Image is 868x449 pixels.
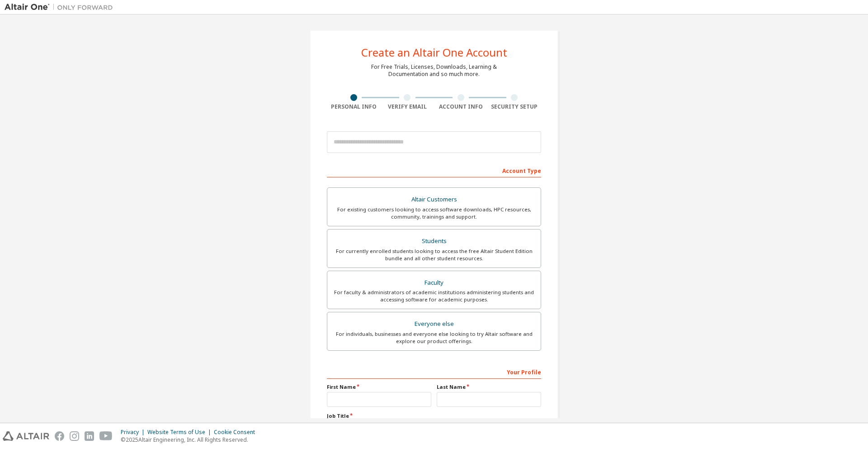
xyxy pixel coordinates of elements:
div: Faculty [333,277,535,289]
div: Security Setup [488,103,542,110]
label: First Name [327,383,431,391]
label: Job Title [327,412,541,420]
img: youtube.svg [99,431,113,441]
div: Account Type [327,163,541,177]
div: Website Terms of Use [147,429,214,436]
img: linkedin.svg [85,431,94,441]
div: Everyone else [333,318,535,330]
div: Verify Email [381,103,434,110]
div: Personal Info [327,103,381,110]
div: Account Info [434,103,488,110]
label: Last Name [437,383,541,391]
div: Students [333,235,535,248]
div: For faculty & administrators of academic institutions administering students and accessing softwa... [333,289,535,303]
div: For existing customers looking to access software downloads, HPC resources, community, trainings ... [333,206,535,220]
div: For currently enrolled students looking to access the free Altair Student Edition bundle and all ... [333,248,535,262]
img: facebook.svg [55,431,64,441]
div: Altair Customers [333,193,535,206]
div: Cookie Consent [214,429,260,436]
div: Your Profile [327,364,541,379]
p: © 2025 Altair Engineering, Inc. All Rights Reserved. [121,436,260,444]
div: For Free Trials, Licenses, Downloads, Learning & Documentation and so much more. [371,63,497,78]
img: Altair One [5,3,118,12]
div: Create an Altair One Account [361,47,507,58]
div: For individuals, businesses and everyone else looking to try Altair software and explore our prod... [333,330,535,345]
img: altair_logo.svg [3,431,49,441]
img: instagram.svg [70,431,79,441]
div: Privacy [121,429,147,436]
